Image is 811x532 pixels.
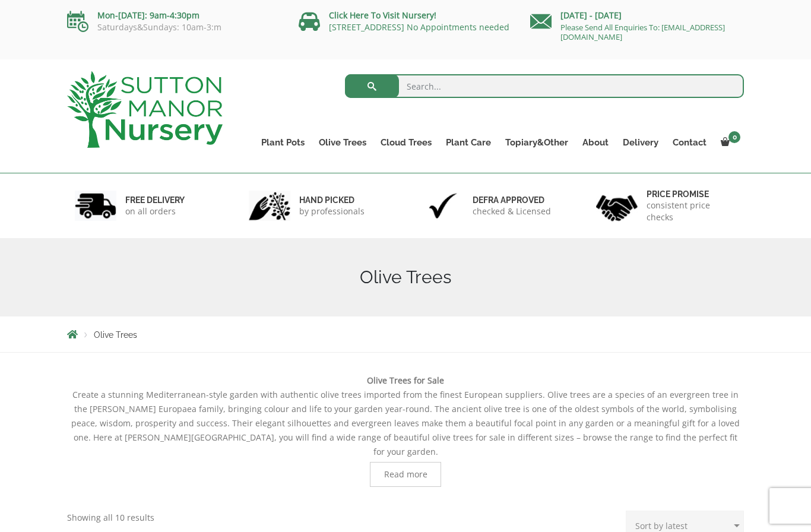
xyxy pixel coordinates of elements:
span: Olive Trees [94,330,137,340]
a: Plant Pots [254,134,312,151]
a: Please Send All Enquiries To: [EMAIL_ADDRESS][DOMAIN_NAME] [560,22,725,42]
span: 0 [728,131,740,143]
nav: Breadcrumbs [67,330,744,339]
h6: Defra approved [473,195,551,205]
img: 1.jpg [75,191,116,221]
input: Search... [345,74,745,98]
a: Olive Trees [312,134,373,151]
a: Plant Care [439,134,498,151]
img: logo [67,71,223,148]
a: Click Here To Visit Nursery! [329,9,436,21]
span: Read more [384,470,427,479]
h6: hand picked [299,195,365,205]
p: checked & Licensed [473,205,551,217]
p: Saturdays&Sundays: 10am-3:m [67,23,281,32]
a: Contact [666,134,714,151]
p: by professionals [299,205,365,217]
a: Delivery [616,134,666,151]
h6: Price promise [647,189,737,199]
p: [DATE] - [DATE] [530,8,744,23]
p: on all orders [125,205,185,217]
h6: FREE DELIVERY [125,195,185,205]
a: Cloud Trees [373,134,439,151]
a: About [575,134,616,151]
img: 3.jpg [422,191,464,221]
a: [STREET_ADDRESS] No Appointments needed [329,21,509,33]
a: 0 [714,134,744,151]
a: Topiary&Other [498,134,575,151]
div: Create a stunning Mediterranean-style garden with authentic olive trees imported from the finest ... [67,373,744,487]
p: Showing all 10 results [67,511,154,525]
h1: Olive Trees [67,267,744,288]
p: Mon-[DATE]: 9am-4:30pm [67,8,281,23]
b: Olive Trees for Sale [367,375,444,386]
img: 2.jpg [249,191,290,221]
p: consistent price checks [647,199,737,223]
img: 4.jpg [596,188,638,224]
